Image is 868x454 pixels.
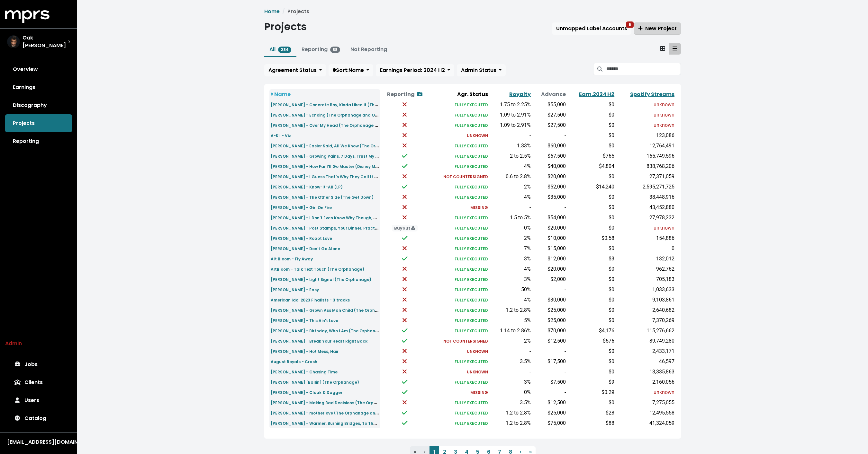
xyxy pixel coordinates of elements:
[616,326,676,336] td: 115,276,662
[271,338,367,344] small: [PERSON_NAME] - Break Your Heart Right Back
[467,349,488,354] small: UNKNOWN
[271,419,446,427] small: [PERSON_NAME] - Warmer, Burning Bridges, To The Grave (The Orphanage and Oak)
[654,101,674,108] span: unknown
[271,234,332,242] a: [PERSON_NAME] - Robot Love
[616,408,676,418] td: 12,495,558
[455,277,488,282] small: FULLY EXECUTED
[271,349,339,354] small: [PERSON_NAME] - Hot Mess, Hair
[654,112,674,118] span: unknown
[567,151,616,161] td: $765
[271,133,291,138] small: A-Kil - Viz
[271,275,371,283] a: [PERSON_NAME] - Light Signal (The Orphanage)
[380,66,445,74] span: Earnings Period: 2024 H2
[547,256,566,262] span: $12,000
[489,161,532,171] td: 4%
[271,409,389,416] a: [PERSON_NAME] - motherlove (The Orphanage and Oak)
[392,225,418,231] span: Buyout
[271,297,350,303] small: American Idol 2023 Finalists - 3 tracks
[280,8,309,15] li: Projects
[532,387,567,397] td: -
[547,112,566,118] span: $27,500
[547,184,566,190] span: $52,000
[547,420,566,426] span: $75,000
[567,284,616,295] td: $0
[271,132,291,139] a: A-Kil - Viz
[673,46,677,51] svg: Table View
[271,296,350,303] a: American Idol 2023 Finalists - 3 tracks
[467,133,488,138] small: UNKNOWN
[271,111,382,118] small: [PERSON_NAME] - Echoing (The Orphanage and Oak)
[455,184,488,190] small: FULLY EXECUTED
[547,153,566,159] span: $67,500
[547,317,566,323] span: $25,000
[455,225,488,231] small: FULLY EXECUTED
[271,337,367,345] a: [PERSON_NAME] - Break Your Heart Right Back
[443,174,488,179] small: NOT COUNTERSIGNED
[271,193,374,201] a: [PERSON_NAME] - The Other Side (The Get Down)
[5,438,72,446] button: [EMAIL_ADDRESS][DOMAIN_NAME]
[271,236,332,241] small: [PERSON_NAME] - Robot Love
[567,387,616,397] td: $0.29
[532,284,567,295] td: -
[489,305,532,315] td: 1.2 to 2.8%
[616,192,676,202] td: 38,448,916
[455,328,488,334] small: FULLY EXECUTED
[271,390,342,395] small: [PERSON_NAME] - Cloak & Dagger
[271,162,405,170] a: [PERSON_NAME] - How Far I'll Go Master (Disney MOANA Project)
[350,46,387,53] a: Not Reporting
[616,243,676,254] td: 0
[616,171,676,182] td: 27,371,059
[271,173,506,180] a: [PERSON_NAME] - I Guess That's Why They Call It The Blues [[PERSON_NAME] Tribute] (The Orphanage ...
[567,110,616,120] td: $0
[271,327,404,334] small: [PERSON_NAME] - Birthday, Who I Am (The Orphanage and Oak)
[467,369,488,375] small: UNKNOWN
[547,122,566,128] span: $27,500
[455,195,488,200] small: FULLY EXECUTED
[547,327,566,334] span: $70,000
[550,276,566,282] span: $2,000
[489,141,532,151] td: 1.33%
[271,214,474,221] small: [PERSON_NAME] - I Don't Even Know Why Though, Coming To My Senses (The Orphanage and Oak)
[654,389,674,395] span: unknown
[455,400,488,406] small: FULLY EXECUTED
[5,391,72,409] a: Users
[455,287,488,292] small: FULLY EXECUTED
[567,141,616,151] td: $0
[5,132,72,150] a: Reporting
[23,34,68,49] span: Oak [PERSON_NAME]
[489,336,532,346] td: 2%
[547,297,566,303] span: $30,000
[567,408,616,418] td: $28
[630,91,674,98] a: Spotify Streams
[461,66,496,74] span: Admin Status
[271,378,359,386] a: [PERSON_NAME] [Ballin] (The Orphanage)
[616,130,676,141] td: 123,086
[271,389,342,396] a: [PERSON_NAME] - Cloak & Dagger
[547,101,566,108] span: $55,000
[271,224,433,231] a: [PERSON_NAME] - Post Stamps, Your Dinner, Practice Match (The Orphanage)
[489,346,532,356] td: -
[271,142,415,149] a: [PERSON_NAME] - Easier Said, All We Know (The Orphanage and Oak)
[489,171,532,182] td: 0.6 to 2.8%
[547,399,566,406] span: $12,500
[271,195,374,200] small: [PERSON_NAME] - The Other Side (The Get Down)
[634,22,681,35] button: New Project
[567,418,616,428] td: $88
[567,182,616,192] td: $14,240
[532,89,567,100] th: Advance
[489,387,532,397] td: 0%
[532,130,567,141] td: -
[264,8,681,15] nav: breadcrumb
[489,408,532,418] td: 1.2 to 2.8%
[470,205,488,210] small: MISSING
[616,141,676,151] td: 12,764,491
[455,112,488,118] small: FULLY EXECUTED
[489,151,532,161] td: 2 to 2.5%
[271,347,339,355] a: [PERSON_NAME] - Hot Mess, Hair
[271,368,338,375] a: [PERSON_NAME] - Chasing Time
[547,173,566,179] span: $20,000
[532,346,567,356] td: -
[489,326,532,336] td: 1.14 to 2.86%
